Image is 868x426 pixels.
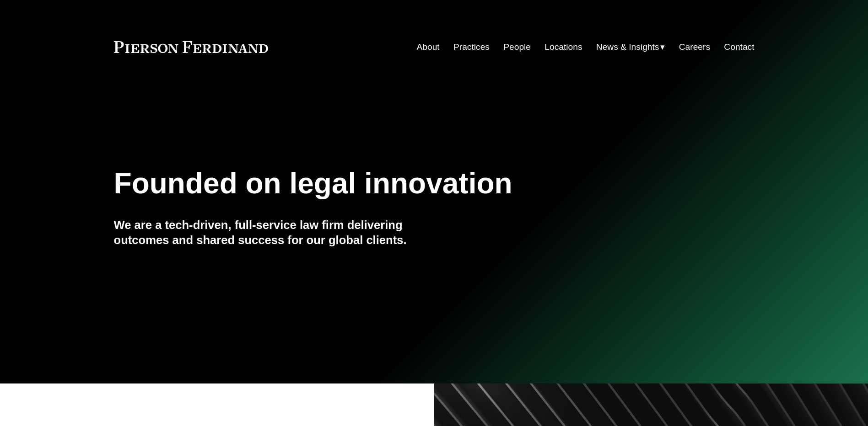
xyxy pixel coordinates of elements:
a: People [503,38,531,56]
a: Practices [453,38,490,56]
a: Contact [724,38,754,56]
span: News & Insights [596,39,659,55]
h1: Founded on legal innovation [114,167,648,200]
a: Careers [679,38,710,56]
a: folder dropdown [596,38,665,56]
a: About [417,38,440,56]
a: Locations [545,38,582,56]
h4: We are a tech-driven, full-service law firm delivering outcomes and shared success for our global... [114,218,434,247]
